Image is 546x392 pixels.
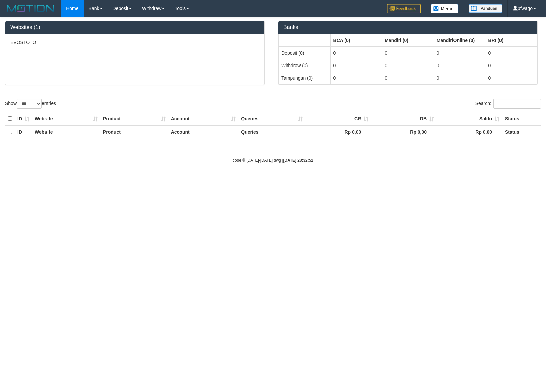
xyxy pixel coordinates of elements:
td: 0 [330,59,382,72]
img: MOTION_logo.png [5,3,56,13]
td: Tampungan (0) [279,72,331,84]
th: Group: activate to sort column ascending [485,34,537,47]
td: 0 [330,47,382,59]
label: Show entries [5,99,56,109]
th: Group: activate to sort column ascending [434,34,485,47]
th: Website [32,112,100,125]
td: Withdraw (0) [279,59,331,72]
th: Product [100,112,168,125]
th: CR [305,112,371,125]
small: code © [DATE]-[DATE] dwg | [233,158,313,163]
th: Group: activate to sort column ascending [330,34,382,47]
td: Deposit (0) [279,47,331,59]
td: 0 [434,72,485,84]
td: 0 [434,47,485,59]
td: 0 [485,59,537,72]
th: Product [100,125,168,138]
td: 0 [382,47,434,59]
th: Rp 0,00 [305,125,371,138]
th: Group: activate to sort column ascending [279,34,331,47]
th: Queries [238,125,305,138]
td: 0 [434,59,485,72]
strong: [DATE] 23:32:52 [283,158,313,163]
input: Search: [493,99,541,109]
h3: Websites (1) [10,24,259,30]
th: ID [15,112,32,125]
th: Account [168,112,239,125]
h3: Banks [283,24,532,30]
th: Group: activate to sort column ascending [382,34,434,47]
th: Rp 0,00 [437,125,502,138]
th: DB [371,112,437,125]
td: 0 [330,72,382,84]
th: Queries [238,112,305,125]
img: panduan.png [469,4,502,13]
td: 0 [485,47,537,59]
img: Button%20Memo.svg [431,4,459,13]
label: Search: [475,99,541,109]
td: 0 [382,72,434,84]
th: Status [502,112,541,125]
th: Rp 0,00 [371,125,437,138]
th: Website [32,125,100,138]
img: Feedback.jpg [387,4,421,13]
p: EVOSTOTO [10,39,259,46]
th: ID [15,125,32,138]
th: Account [168,125,239,138]
select: Showentries [17,99,42,109]
td: 0 [485,72,537,84]
th: Status [502,125,541,138]
td: 0 [382,59,434,72]
th: Saldo [437,112,502,125]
